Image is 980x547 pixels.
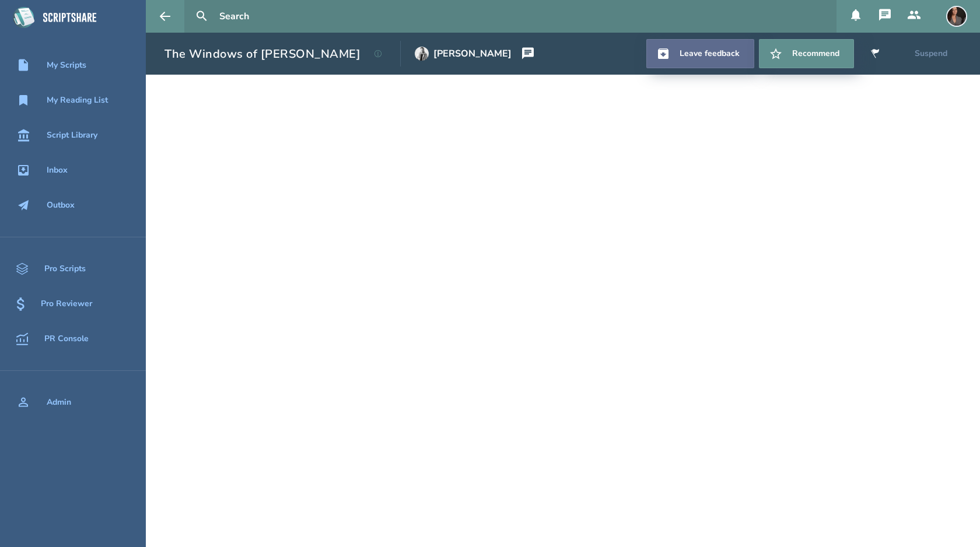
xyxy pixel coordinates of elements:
div: My Scripts [47,61,86,70]
div: Outbox [47,201,75,210]
div: Inbox [47,166,68,175]
img: user_1716403022-crop.jpg [415,47,429,61]
div: Pro Scripts [44,264,86,273]
div: Admin [47,398,71,407]
div: Script Library [47,131,97,140]
div: PR Console [44,334,89,343]
div: My Reading List [47,96,108,105]
a: Leave feedback [646,39,754,68]
button: View script details [365,41,391,66]
div: Pro Reviewer [41,299,92,308]
div: [PERSON_NAME] [433,48,512,59]
a: [PERSON_NAME] [415,41,512,66]
button: Recommend [759,39,854,68]
h1: The Windows of [PERSON_NAME] [164,46,360,62]
button: Suspend [896,39,966,68]
img: user_1604966854-crop.jpg [946,6,967,27]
